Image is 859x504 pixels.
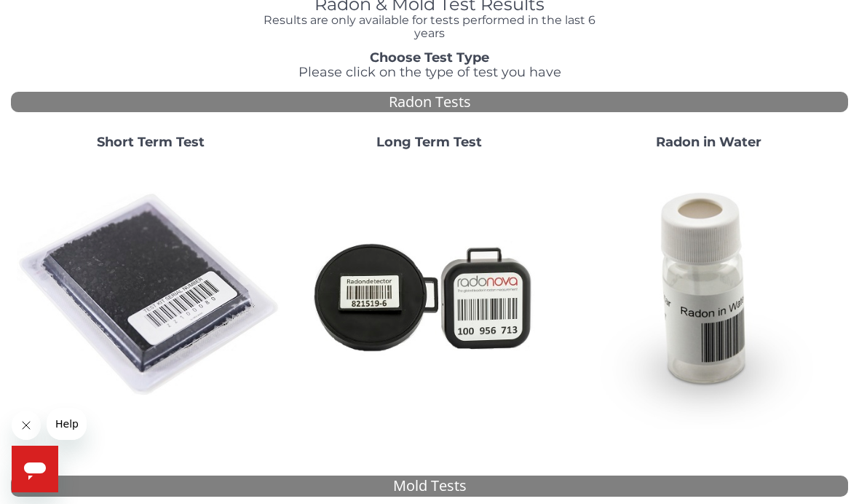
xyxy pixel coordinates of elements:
strong: Long Term Test [376,134,482,150]
div: Radon Tests [11,92,848,113]
div: Mold Tests [11,476,848,497]
img: RadoninWater.jpg [575,162,842,429]
span: Please click on the type of test you have [298,64,561,80]
img: Radtrak2vsRadtrak3.jpg [296,162,563,429]
img: ShortTerm.jpg [17,162,284,429]
iframe: Button to launch messaging window [12,446,58,492]
strong: Choose Test Type [370,50,489,66]
iframe: Message from company [47,408,87,440]
h4: Results are only available for tests performed in the last 6 years [262,14,597,39]
strong: Radon in Water [656,134,761,150]
iframe: Close message [12,411,41,440]
strong: Short Term Test [97,134,205,150]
